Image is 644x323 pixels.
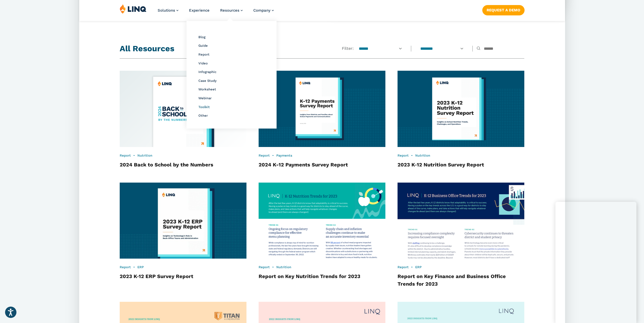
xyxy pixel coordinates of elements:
span: Resources [220,8,239,13]
a: Video [198,61,207,65]
a: 2024 K-12 Payments Survey Report [259,162,348,168]
a: Blog [198,35,205,39]
div: • [259,265,385,269]
a: Case Study [198,79,216,83]
a: Experience [189,8,210,13]
a: ERP [137,265,144,269]
a: Request a Demo [482,5,524,15]
span: Company [253,8,271,13]
img: 2023 Nutrition Survey Report [398,71,524,147]
a: Report [398,154,409,157]
span: Solutions [158,8,175,13]
img: 2024 BTS by the numbers [120,71,246,147]
a: Toolkit [198,105,210,109]
a: Report [120,265,131,269]
img: 2023 Business office trends [398,183,524,259]
a: Report [120,154,131,157]
nav: Primary Navigation [158,4,274,21]
a: Payments [276,154,292,157]
a: Other [198,114,207,117]
a: Webinar [198,96,211,100]
div: • [398,265,524,269]
a: Nutrition [137,154,152,157]
nav: Button Navigation [482,4,524,15]
a: Nutrition [276,265,291,269]
a: Report [398,265,409,269]
a: Nutrition [415,154,430,157]
a: Company [253,8,274,13]
a: Report on Key Finance and Business Office Trends for 2023 [398,273,506,287]
a: Report [259,265,270,269]
a: 2024 Back to School by the Numbers [120,162,213,168]
iframe: Chat Window [555,202,636,323]
a: Worksheet [198,87,216,91]
img: 2024 Payments Report Thumbnail [259,71,385,147]
a: Guide [198,44,207,47]
a: Infographic [198,70,216,74]
img: LINQ | K‑12 Software [120,4,147,14]
a: ERP [415,265,422,269]
a: Report [198,53,209,56]
img: K‑12 ERP Survey Report cover [120,183,246,259]
a: Report [259,154,270,157]
span: Filter: [342,46,354,51]
a: 2023 K‑12 Nutrition Survey Report [398,162,484,168]
a: Report on Key Nutrition Trends for 2023 [259,273,360,279]
a: Resources [220,8,243,13]
div: • [120,153,246,158]
a: 2023 K‑12 ERP Survey Report [120,273,194,279]
div: • [120,265,246,269]
h2: All Resources [120,43,174,54]
a: Solutions [158,8,178,13]
div: • [259,153,385,158]
div: • [398,153,524,158]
